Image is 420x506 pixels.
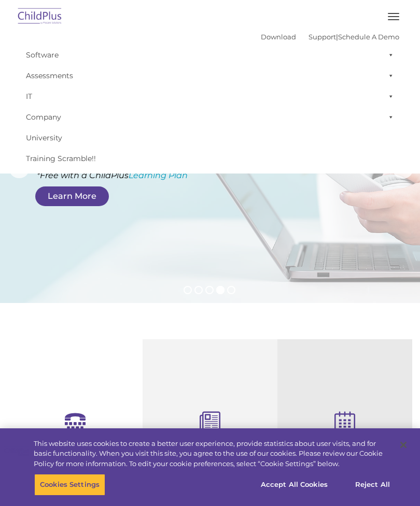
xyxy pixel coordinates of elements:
[35,186,109,206] a: Learn More
[21,65,399,86] a: Assessments
[34,474,105,496] button: Cookies Settings
[309,33,336,41] a: Support
[21,148,399,169] a: Training Scramble!!
[340,474,405,496] button: Reject All
[16,5,64,29] img: ChildPlus by Procare Solutions
[338,33,399,41] a: Schedule A Demo
[129,170,188,180] a: Learning Plan
[21,86,399,107] a: IT
[255,474,333,496] button: Accept All Cookies
[261,33,296,41] a: Download
[21,127,399,148] a: University
[34,439,391,469] div: This website uses cookies to create a better user experience, provide statistics about user visit...
[261,33,399,41] font: |
[392,433,415,456] button: Close
[21,107,399,127] a: Company
[21,45,399,65] a: Software
[37,169,235,182] rs-layer: *Free with a ChildPlus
